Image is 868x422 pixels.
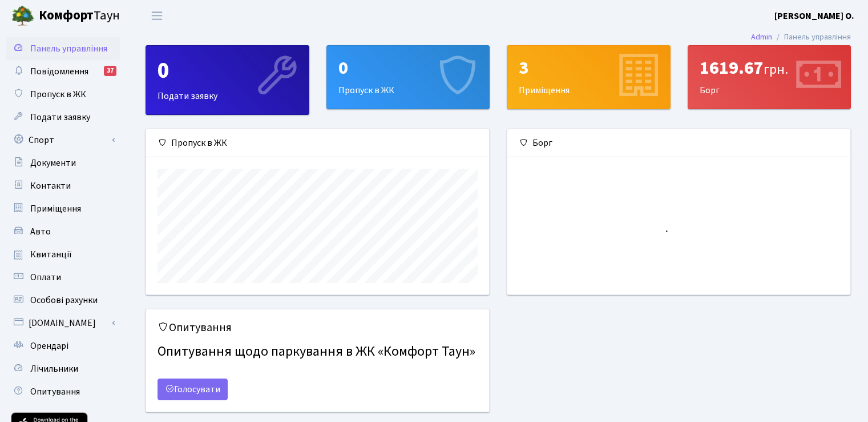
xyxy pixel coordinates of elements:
a: Admin [751,31,772,43]
a: 3Приміщення [507,45,671,109]
a: Авто [6,220,120,243]
a: Панель управління [6,37,120,60]
div: 3 [519,57,659,79]
div: Пропуск в ЖК [327,46,490,109]
span: Квитанції [30,248,72,261]
a: Орендарі [6,335,120,357]
span: Панель управління [30,42,107,55]
div: Подати заявку [146,46,309,114]
div: Приміщення [507,46,670,109]
div: Борг [688,46,851,109]
a: Спорт [6,129,120,152]
span: Приміщення [30,202,81,215]
span: Пропуск в ЖК [30,88,86,101]
img: logo.png [11,5,34,27]
span: Опитування [30,385,80,398]
a: Пропуск в ЖК [6,83,120,106]
span: Лічильники [30,363,78,375]
a: Повідомлення37 [6,60,120,83]
span: Таун [39,6,120,26]
div: Пропуск в ЖК [146,129,489,157]
a: 0Пропуск в ЖК [326,45,490,109]
span: Документи [30,157,76,169]
a: Приміщення [6,197,120,220]
a: 0Подати заявку [146,45,309,115]
a: Квитанції [6,243,120,266]
a: Особові рахунки [6,289,120,312]
a: Опитування [6,380,120,403]
a: Голосувати [158,379,228,400]
span: Авто [30,225,51,238]
button: Переключити навігацію [143,6,171,25]
div: Борг [507,129,850,157]
span: Орендарі [30,340,68,352]
b: [PERSON_NAME] О. [774,10,854,22]
div: 1619.67 [700,57,839,79]
a: Лічильники [6,357,120,380]
div: 0 [158,57,297,85]
a: Оплати [6,266,120,289]
span: Особові рахунки [30,294,98,306]
h4: Опитування щодо паркування в ЖК «Комфорт Таун» [158,339,478,365]
div: 0 [338,57,478,79]
a: [DOMAIN_NAME] [6,312,120,335]
div: 37 [104,66,116,76]
span: Подати заявку [30,111,90,124]
a: [PERSON_NAME] О. [774,9,854,23]
h5: Опитування [158,321,478,335]
nav: breadcrumb [734,25,868,49]
span: Контакти [30,180,71,192]
span: грн. [764,59,788,79]
a: Подати заявку [6,106,120,129]
a: Документи [6,152,120,174]
a: Контакти [6,174,120,197]
li: Панель управління [772,31,851,43]
b: Комфорт [39,6,94,25]
span: Оплати [30,271,61,284]
span: Повідомлення [30,65,88,78]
